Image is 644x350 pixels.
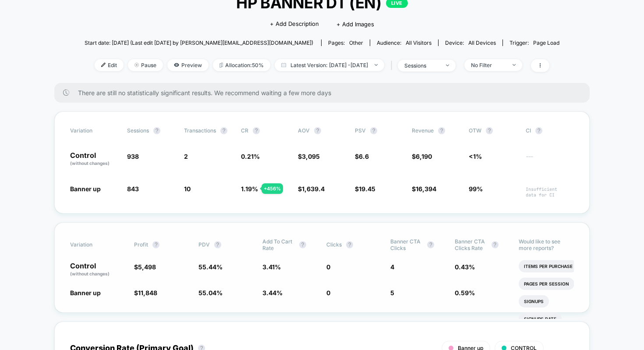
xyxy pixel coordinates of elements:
[262,238,295,251] span: Add To Cart Rate
[70,127,118,134] span: Variation
[469,127,517,134] span: OTW
[412,127,434,134] span: Revenue
[390,263,394,271] span: 4
[70,161,110,166] span: (without changes)
[406,39,432,46] span: All Visitors
[128,59,163,71] span: Pause
[355,153,369,160] span: $
[219,63,223,68] img: rebalance
[198,289,223,296] span: 55.04 %
[70,185,101,193] span: Banner up
[78,89,572,96] span: There are still no statistically significant results. We recommend waiting a few more days
[326,263,330,271] span: 0
[427,241,434,248] button: ?
[275,59,384,71] span: Latest Version: [DATE] - [DATE]
[302,153,320,160] span: 3,095
[336,21,374,28] span: + Add Images
[390,238,423,251] span: Banner CTA clicks
[533,39,559,46] span: Page Load
[526,154,574,167] span: ---
[359,153,369,160] span: 6.6
[138,289,157,296] span: 11,848
[355,127,366,134] span: PSV
[70,271,110,276] span: (without changes)
[438,39,502,46] span: Device:
[253,127,260,134] button: ?
[468,39,496,46] span: all devices
[262,263,281,271] span: 3.41 %
[455,263,475,271] span: 0.43 %
[127,185,139,193] span: 843
[152,241,159,248] button: ?
[519,238,574,251] p: Would like to see more reports?
[298,127,310,134] span: AOV
[184,153,188,160] span: 2
[70,152,118,167] p: Control
[326,241,342,248] span: Clicks
[95,59,124,71] span: Edit
[346,241,353,248] button: ?
[438,127,445,134] button: ?
[510,39,559,46] div: Trigger:
[455,289,475,296] span: 0.59 %
[416,153,432,160] span: 6,190
[302,185,325,193] span: 1,639.4
[355,185,375,193] span: $
[134,263,156,271] span: $
[299,241,306,248] button: ?
[220,127,227,134] button: ?
[455,238,487,251] span: Banner CTA clicks rate
[298,185,325,193] span: $
[412,185,436,193] span: $
[471,62,506,68] div: No Filter
[262,183,283,194] div: + 456 %
[519,313,562,325] li: Signups Rate
[134,289,157,296] span: $
[519,278,574,290] li: Pages Per Session
[241,127,248,134] span: CR
[214,241,221,248] button: ?
[404,62,439,69] div: sessions
[390,289,394,296] span: 5
[198,263,223,271] span: 55.44 %
[412,153,432,160] span: $
[492,241,499,248] button: ?
[153,127,160,134] button: ?
[270,20,319,29] span: + Add Description
[127,153,139,160] span: 938
[446,64,449,66] img: end
[70,238,118,251] span: Variation
[349,39,363,46] span: other
[213,59,270,71] span: Allocation: 50%
[241,153,260,160] span: 0.21 %
[359,185,375,193] span: 19.45
[519,260,578,272] li: Items Per Purchase
[241,185,258,193] span: 1.19 %
[526,186,574,198] span: Insufficient data for CI
[70,289,101,296] span: Banner up
[127,127,149,134] span: Sessions
[184,127,216,134] span: Transactions
[314,127,321,134] button: ?
[138,263,156,271] span: 5,498
[167,59,209,71] span: Preview
[535,127,542,134] button: ?
[184,185,191,193] span: 10
[377,39,432,46] div: Audience:
[134,241,148,248] span: Profit
[486,127,493,134] button: ?
[370,127,377,134] button: ?
[262,289,283,296] span: 3.44 %
[85,39,313,46] span: Start date: [DATE] (Last edit [DATE] by [PERSON_NAME][EMAIL_ADDRESS][DOMAIN_NAME])
[101,63,106,67] img: edit
[326,289,330,296] span: 0
[198,241,210,248] span: PDV
[134,63,139,67] img: end
[416,185,436,193] span: 16,394
[519,295,549,307] li: Signups
[375,64,378,66] img: end
[70,262,125,277] p: Control
[328,39,363,46] div: Pages:
[298,153,320,160] span: $
[513,64,516,66] img: end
